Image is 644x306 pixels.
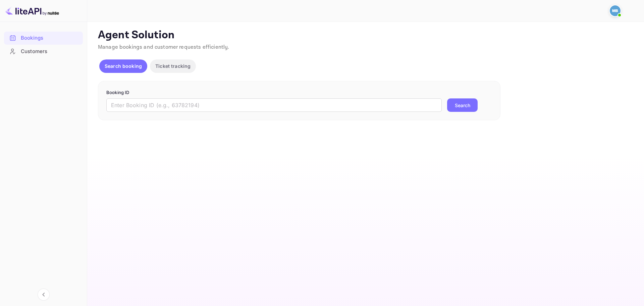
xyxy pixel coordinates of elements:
div: Customers [21,48,79,55]
div: Customers [4,45,83,58]
p: Agent Solution [98,29,632,42]
span: Manage bookings and customer requests efficiently. [98,44,229,51]
a: Customers [4,45,83,57]
img: Mohcine Belkhir [610,5,621,16]
a: Bookings [4,32,83,44]
p: Ticket tracking [155,62,191,70]
div: Bookings [4,32,83,45]
input: Enter Booking ID (e.g., 63782194) [106,98,442,112]
button: Collapse navigation [38,289,50,301]
div: Bookings [21,34,79,42]
p: Booking ID [106,89,492,96]
img: LiteAPI logo [5,5,59,16]
p: Search booking [105,62,142,70]
button: Search [447,98,478,112]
